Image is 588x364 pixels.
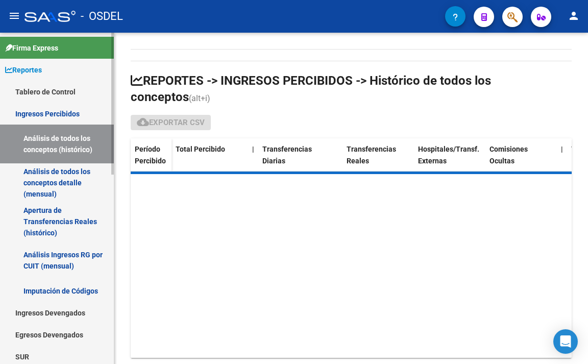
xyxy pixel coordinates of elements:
[135,145,166,165] span: Período Percibido
[131,138,171,181] datatable-header-cell: Período Percibido
[342,138,414,181] datatable-header-cell: Transferencias Reales
[131,115,211,130] button: Exportar CSV
[8,10,20,22] mat-icon: menu
[252,145,254,153] span: |
[189,93,210,103] span: (alt+i)
[5,64,42,76] span: Reportes
[137,116,149,128] mat-icon: cloud_download
[414,138,485,181] datatable-header-cell: Hospitales/Transf. Externas
[557,138,567,181] datatable-header-cell: |
[131,74,491,104] span: REPORTES -> INGRESOS PERCIBIDOS -> Histórico de todos los conceptos
[248,138,258,181] datatable-header-cell: |
[568,10,580,22] mat-icon: person
[81,5,123,28] span: - OSDEL
[485,138,557,181] datatable-header-cell: Comisiones Ocultas
[553,329,578,354] div: Open Intercom Messenger
[262,145,312,165] span: Transferencias Diarias
[5,42,58,54] span: Firma Express
[258,138,330,181] datatable-header-cell: Transferencias Diarias
[137,118,205,127] span: Exportar CSV
[418,145,479,165] span: Hospitales/Transf. Externas
[176,145,225,153] span: Total Percibido
[347,145,396,165] span: Transferencias Reales
[561,145,563,153] span: |
[171,138,248,181] datatable-header-cell: Total Percibido
[489,145,528,165] span: Comisiones Ocultas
